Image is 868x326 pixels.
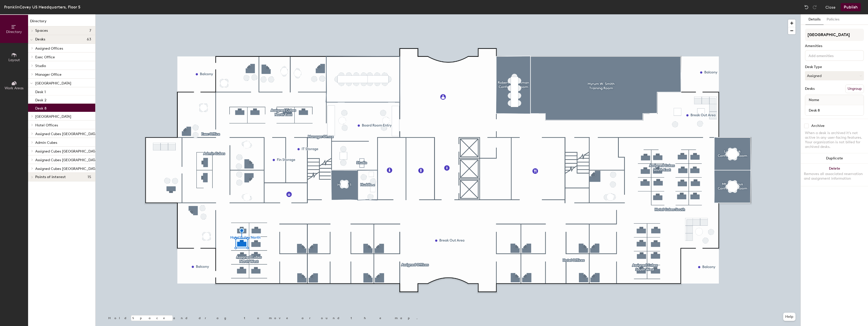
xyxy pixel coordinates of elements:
span: [GEOGRAPHIC_DATA] [35,81,71,85]
button: Help [783,313,795,321]
span: Admin Cubes [35,140,57,145]
span: Layout [8,58,20,62]
p: Desk 2 [35,96,46,102]
button: Details [805,14,824,25]
span: Assigned Cubes [GEOGRAPHIC_DATA] [35,149,98,154]
span: Work Areas [5,86,23,90]
input: Add amenities [807,52,853,58]
span: Assigned Offices [35,46,63,51]
button: Policies [824,14,842,25]
img: Undo [804,5,809,10]
span: Assigned Cubes [GEOGRAPHIC_DATA] [35,158,98,162]
span: 63 [87,37,91,41]
span: Assigned Cubes [GEOGRAPHIC_DATA] [35,132,98,136]
span: Name [806,95,822,105]
span: Manager Office [35,72,62,77]
div: When a desk is archived it's not active in any user-facing features. Your organization is not bil... [805,131,864,149]
span: Spaces [35,29,48,33]
input: Unnamed desk [806,107,863,114]
img: Redo [812,5,817,10]
div: Archive [811,124,825,128]
span: 15 [88,175,91,179]
span: Hotel Offices [35,123,58,127]
div: Desks [805,87,815,91]
div: Amenities [805,44,864,48]
span: Directory [6,30,22,34]
button: Close [825,3,836,11]
span: 7 [89,29,91,33]
div: Desk Type [805,65,864,69]
span: [GEOGRAPHIC_DATA] [35,114,71,119]
span: Points of interest [35,175,66,179]
p: Desk 1 [35,88,46,94]
span: Studio [35,64,46,68]
button: Duplicate [801,153,868,164]
h1: Directory [28,18,95,26]
p: Desk 8 [35,105,46,111]
button: DeleteRemoves all associated reservation and assignment information [801,164,868,186]
button: Assigned [805,71,864,80]
button: Publish [841,3,861,11]
span: Assigned Cubes [GEOGRAPHIC_DATA] [35,167,98,171]
span: Desks [35,37,45,41]
button: Ungroup [845,84,864,93]
span: Exec Office [35,55,55,59]
div: Removes all associated reservation and assignment information [804,172,865,181]
div: FranklinCovey US Headquarters, Floor 5 [4,4,80,10]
